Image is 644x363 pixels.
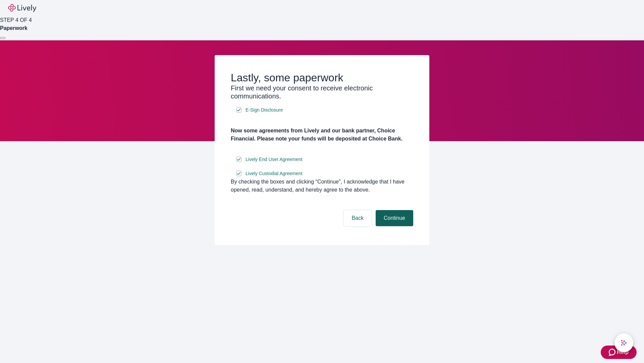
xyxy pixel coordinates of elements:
[614,333,633,352] button: chat
[244,169,304,178] a: e-sign disclosure document
[246,156,303,163] span: Lively End User Agreement
[621,339,627,346] svg: Lively AI Assistant
[231,127,413,143] h4: Now some agreements from Lively and our bank partner, Choice Financial. Please note your funds wi...
[376,210,413,226] button: Continue
[231,178,413,194] div: By checking the boxes and clicking “Continue", I acknowledge that I have opened, read, understand...
[609,348,617,356] svg: Zendesk support icon
[231,84,413,100] h3: First we need your consent to receive electronic communications.
[343,210,372,226] button: Back
[244,155,304,164] a: e-sign disclosure document
[246,107,283,114] span: E-Sign Disclosure
[8,4,36,12] img: Lively
[246,170,303,177] span: Lively Custodial Agreement
[601,346,637,359] button: Zendesk support iconHelp
[231,71,413,84] h2: Lastly, some paperwork
[244,106,284,114] a: e-sign disclosure document
[617,348,629,356] span: Help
